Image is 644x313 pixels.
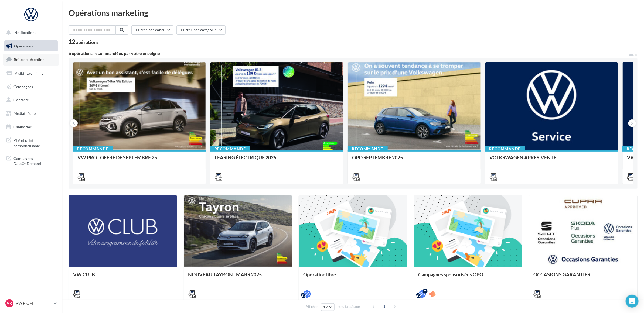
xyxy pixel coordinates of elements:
div: NOUVEAU TAYRON - MARS 2025 [188,272,288,283]
a: Opérations [3,40,59,52]
span: Notifications [14,30,36,35]
span: Médiathèque [13,111,36,116]
div: VW CLUB [73,272,173,283]
span: Calendrier [13,125,32,129]
div: Open Intercom Messenger [626,295,639,308]
a: Médiathèque [3,108,59,119]
span: Campagnes DataOnDemand [13,155,56,166]
span: Campagnes [13,84,33,89]
span: résultats/page [338,304,360,309]
button: Notifications [3,27,57,38]
span: Visibilité en ligne [15,71,43,75]
span: Boîte de réception [14,57,45,62]
a: Contacts [3,94,59,106]
div: VW PRO - OFFRE DE SEPTEMBRE 25 [77,155,201,166]
span: 1 [380,302,389,311]
div: Recommandé [348,146,388,152]
div: Recommandé [73,146,113,152]
div: 2 [423,289,428,294]
span: Contacts [13,98,29,102]
div: Opérations marketing [69,9,638,17]
div: Recommandé [210,146,250,152]
div: 12 [69,39,99,45]
div: 6 opérations recommandées par votre enseigne [69,51,629,56]
a: Calendrier [3,121,59,133]
span: Afficher [306,304,318,309]
a: Campagnes [3,81,59,92]
a: Boîte de réception [3,54,59,65]
button: Filtrer par catégorie [176,25,226,35]
div: Opération libre [303,272,403,283]
div: Recommandé [485,146,525,152]
div: VOLKSWAGEN APRES-VENTE [490,155,614,166]
a: VR VW RIOM [4,298,58,308]
div: opérations [76,40,99,44]
div: OPO SEPTEMBRE 2025 [352,155,476,166]
span: 12 [323,305,328,309]
a: PLV et print personnalisable [3,135,59,150]
span: VR [7,301,12,306]
div: Campagnes sponsorisées OPO [418,272,518,283]
a: Campagnes DataOnDemand [3,153,59,168]
button: Filtrer par canal [131,25,173,35]
span: Opérations [14,44,33,48]
a: Visibilité en ligne [3,68,59,79]
span: PLV et print personnalisable [13,137,56,148]
button: 12 [321,303,335,311]
div: OCCASIONS GARANTIES [533,272,633,283]
p: VW RIOM [16,301,52,306]
div: LEASING ÉLECTRIQUE 2025 [215,155,339,166]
